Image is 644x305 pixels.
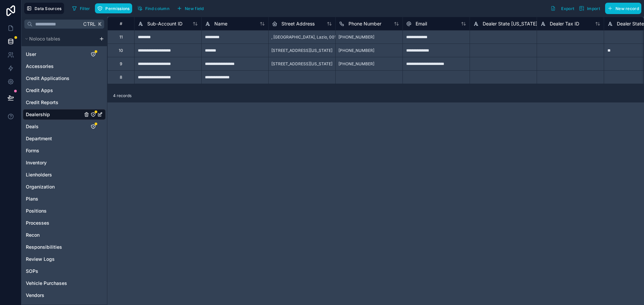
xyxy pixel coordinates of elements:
[615,6,639,11] span: New record
[69,3,93,13] button: Filter
[95,3,132,13] button: Permissions
[35,6,62,11] span: Data Sources
[561,6,574,11] span: Export
[587,6,600,11] span: Import
[602,3,641,14] a: New record
[548,3,577,14] button: Export
[95,3,135,13] a: Permissions
[119,34,123,40] div: 11
[271,34,384,40] span: , [GEOGRAPHIC_DATA], Lazio, 00153, [GEOGRAPHIC_DATA]
[271,48,332,53] span: [STREET_ADDRESS][US_STATE]
[348,20,381,27] span: Phone Number
[483,20,537,27] span: Dealer State [US_STATE]
[113,93,131,98] span: 4 records
[185,6,204,11] span: New field
[338,34,374,40] span: [PHONE_NUMBER]
[605,3,641,14] button: New record
[416,20,427,27] span: Email
[550,20,579,27] span: Dealer Tax ID
[97,22,102,26] span: K
[83,20,96,28] span: Ctrl
[120,75,122,80] div: 8
[105,6,129,11] span: Permissions
[338,61,374,67] span: [PHONE_NUMBER]
[271,61,332,67] span: [STREET_ADDRESS][US_STATE]
[120,61,122,67] div: 9
[174,3,206,13] button: New field
[214,20,227,27] span: Name
[135,3,172,13] button: Find column
[80,6,90,11] span: Filter
[24,3,64,14] button: Data Sources
[119,48,123,53] div: 10
[577,3,602,14] button: Import
[281,20,315,27] span: Street Address
[113,21,129,26] div: #
[147,20,182,27] span: Sub-Account ID
[145,6,169,11] span: Find column
[338,48,374,53] span: [PHONE_NUMBER]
